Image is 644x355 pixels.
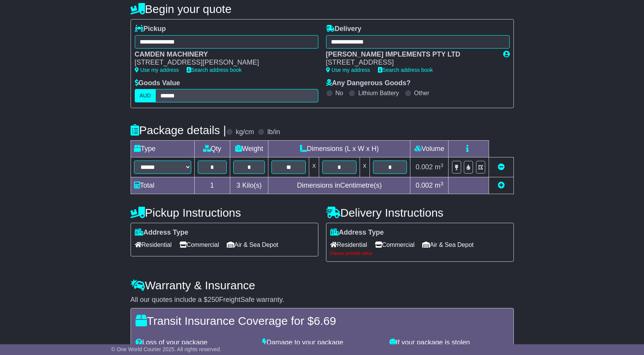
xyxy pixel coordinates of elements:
span: Commercial [375,239,415,251]
label: kg/cm [236,128,254,136]
div: If your package is stolen [386,339,513,347]
span: Air & Sea Depot [227,239,278,251]
div: [PERSON_NAME] IMPLEMENTS PTY LTD [326,50,496,59]
span: Commercial [179,239,219,251]
a: Search address book [378,67,433,73]
label: Lithium Battery [358,89,399,97]
td: Kilo(s) [230,177,268,194]
label: No [336,89,343,97]
span: 6.69 [314,314,336,327]
h4: Package details | [131,124,226,136]
label: Address Type [330,229,384,237]
label: Other [414,89,429,97]
h4: Delivery Instructions [326,206,514,219]
span: Residential [330,239,367,251]
div: Loss of your package [132,339,259,347]
td: Type [131,141,194,157]
a: Add new item [498,182,505,189]
div: CAMDEN MACHINERY [135,50,311,59]
span: © One World Courier 2025. All rights reserved. [111,346,221,352]
a: Use my address [326,67,370,73]
a: Remove this item [498,163,505,171]
div: Damage to your package [258,339,386,347]
span: 0.002 [416,182,433,189]
label: Goods Value [135,79,180,88]
td: Dimensions in Centimetre(s) [268,177,410,194]
td: Volume [410,141,449,157]
div: [STREET_ADDRESS][PERSON_NAME] [135,58,311,67]
td: 1 [194,177,230,194]
a: Search address book [187,67,242,73]
span: Residential [135,239,172,251]
h4: Transit Insurance Coverage for $ [136,314,509,327]
label: Pickup [135,25,166,33]
label: lb/in [267,128,280,136]
label: Delivery [326,25,362,33]
h4: Pickup Instructions [131,206,318,219]
td: Weight [230,141,268,157]
span: 3 [236,182,240,189]
span: m [435,182,444,189]
sup: 3 [441,181,444,186]
div: All our quotes include a $ FreightSafe warranty. [131,296,514,304]
h4: Begin your quote [131,3,514,15]
span: Air & Sea Depot [422,239,474,251]
h4: Warranty & Insurance [131,279,514,292]
td: Dimensions (L x W x H) [268,141,410,157]
span: 250 [208,296,219,303]
div: [STREET_ADDRESS] [326,58,496,67]
label: AUD [135,89,156,102]
td: x [309,157,319,177]
a: Use my address [135,67,179,73]
label: Any Dangerous Goods? [326,79,411,88]
td: Total [131,177,194,194]
label: Address Type [135,229,189,237]
td: Qty [194,141,230,157]
sup: 3 [441,162,444,168]
div: Please provide value [330,251,510,256]
td: x [360,157,370,177]
span: m [435,163,444,171]
span: 0.002 [416,163,433,171]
